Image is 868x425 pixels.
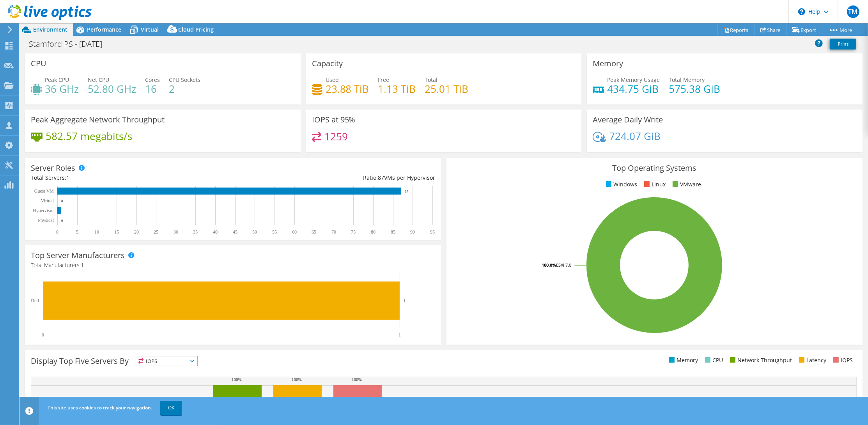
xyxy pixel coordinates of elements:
tspan: ESXi 7.0 [556,262,571,268]
text: 15 [114,229,119,235]
a: Export [786,24,822,36]
h4: 582.57 megabits/s [46,132,132,140]
text: 55 [272,229,277,235]
text: 0 [42,332,44,338]
h3: Average Daily Write [593,115,663,124]
li: Network Throughput [728,356,792,365]
text: Virtual [41,198,54,204]
span: Net CPU [88,76,109,83]
text: 90 [410,229,415,235]
text: 95 [430,229,435,235]
text: 0 [61,219,63,223]
h4: 575.38 GiB [669,85,720,93]
li: VMware [671,180,701,189]
li: Windows [604,180,637,189]
text: 5 [76,229,78,235]
a: Print [830,39,856,50]
span: Peak CPU [45,76,69,83]
span: Environment [33,26,67,33]
text: 100% [232,377,242,382]
span: Total [425,76,438,83]
text: 45 [233,229,237,235]
h3: Server Roles [31,164,75,172]
text: 1 [65,209,67,213]
h4: 36 GHz [45,85,79,93]
h3: Capacity [312,59,343,68]
h4: 434.75 GiB [607,85,660,93]
span: 87 [378,174,384,181]
span: Used [326,76,339,83]
svg: \n [798,8,805,15]
text: 20 [134,229,139,235]
tspan: 100.0% [542,262,556,268]
div: Ratio: VMs per Hypervisor [233,174,435,182]
span: Virtual [141,26,159,33]
span: CPU Sockets [169,76,200,83]
li: Linux [642,180,666,189]
text: 40 [213,229,218,235]
text: 65 [312,229,316,235]
span: TM [847,5,859,18]
span: Total Memory [669,76,705,83]
text: 100% [292,377,302,382]
div: Total Servers: [31,174,233,182]
text: 85 [391,229,395,235]
h4: 2 [169,85,200,93]
text: 50 [252,229,257,235]
text: Guest VM [34,188,54,194]
text: 30 [174,229,178,235]
span: Cloud Pricing [178,26,214,33]
span: 1 [66,174,69,181]
text: 1 [399,332,401,338]
text: 60 [292,229,297,235]
text: Dell [31,298,39,303]
h4: Total Manufacturers: [31,261,435,269]
span: Peak Memory Usage [607,76,660,83]
text: 35 [193,229,198,235]
h4: 52.80 GHz [88,85,136,93]
li: Memory [667,356,698,365]
text: 1 [404,298,406,303]
h4: 724.07 GiB [609,132,661,140]
li: IOPS [831,356,853,365]
span: This site uses cookies to track your navigation. [48,404,152,411]
text: 75 [351,229,356,235]
a: More [822,24,858,36]
span: Free [378,76,390,83]
span: 1 [81,261,84,269]
h4: 23.88 TiB [326,85,369,93]
a: OK [160,401,182,415]
text: 25 [154,229,158,235]
text: 0 [56,229,58,235]
span: Performance [87,26,121,33]
h3: Top Operating Systems [452,164,857,172]
a: Share [755,24,787,36]
h3: Memory [593,59,623,68]
h3: Top Server Manufacturers [31,251,125,260]
h4: 1.13 TiB [378,85,416,93]
h3: CPU [31,59,46,68]
text: Hypervisor [33,208,54,213]
h3: Peak Aggregate Network Throughput [31,115,165,124]
text: 80 [371,229,376,235]
h4: 16 [145,85,160,93]
li: CPU [703,356,723,365]
h1: Stamford PS - [DATE] [25,40,114,48]
span: IOPS [136,356,197,366]
li: Latency [797,356,826,365]
h4: 1259 [324,132,348,141]
span: Cores [145,76,160,83]
text: 100% [352,377,362,382]
h4: 25.01 TiB [425,85,469,93]
text: 70 [331,229,336,235]
text: Physical [38,218,54,223]
a: Reports [717,24,755,36]
text: 87 [405,189,409,193]
text: 10 [94,229,99,235]
h3: IOPS at 95% [312,115,356,124]
text: 0 [61,199,63,203]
